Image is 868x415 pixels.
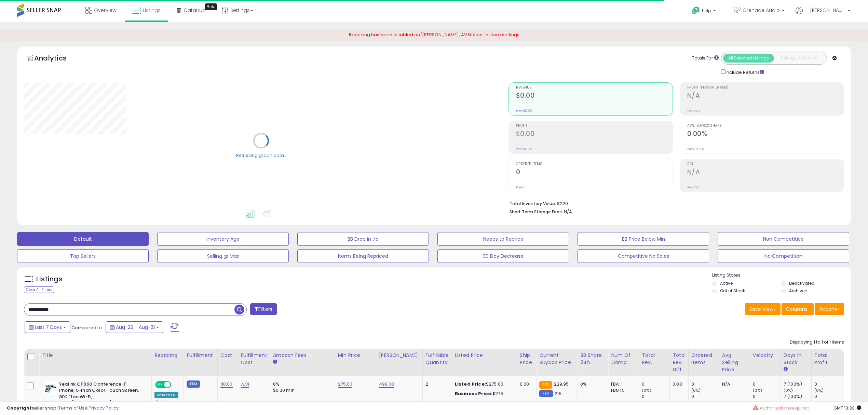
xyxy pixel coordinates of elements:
[718,232,849,246] button: Non Competitive
[753,381,781,387] div: 0
[564,209,572,215] span: N/A
[782,303,814,315] button: Columns
[157,249,289,263] button: Selling @ Max
[17,249,149,263] button: Top Sellers
[578,249,709,263] button: Competitive No Sales
[437,249,569,263] button: 30 Day Decrease
[687,162,844,166] span: ROI
[642,381,669,387] div: 0
[516,162,673,166] span: Ordered Items
[89,405,119,411] a: Privacy Policy
[510,201,556,206] b: Total Inventory Value:
[784,393,811,400] div: 7 (100%)
[687,185,701,189] small: Prev: N/A
[815,303,844,315] button: Actions
[687,1,723,22] a: Help
[814,388,824,393] small: (0%)
[143,7,161,14] span: Listings
[789,280,815,286] label: Deactivated
[379,381,394,388] a: 499.00
[753,352,778,359] div: Velocity
[804,7,845,14] span: Hi [PERSON_NAME]
[720,288,745,294] label: Out of Stock
[349,31,519,38] span: Repricing has been disabled on '[PERSON_NAME], AV Nation' in store settings
[34,53,80,65] h5: Analytics
[611,352,636,366] div: Num of Comp.
[580,381,603,387] div: 0%
[642,388,651,393] small: (0%)
[691,352,716,366] div: Ordered Items
[455,352,514,359] div: Listed Price
[687,109,701,113] small: Prev: N/A
[187,380,200,388] small: FBM
[154,392,178,398] div: Amazon AI
[814,352,839,366] div: Total Profit
[796,7,850,22] a: Hi [PERSON_NAME]
[220,352,235,359] div: Cost
[236,152,286,159] div: Retrieving graph data..
[42,352,149,359] div: Title
[338,352,373,359] div: Min Price
[510,199,839,207] li: $220
[297,249,429,263] button: Items Being Repriced
[814,381,842,387] div: 0
[250,303,277,315] button: Filters
[516,147,532,151] small: Prev: $0.00
[718,249,849,263] button: No Competition
[720,280,733,286] label: Active
[437,232,569,246] button: Needs to Reprice
[273,381,330,387] div: 8%
[116,324,155,331] span: Aug-25 - Aug-31
[723,54,774,63] button: All Selected Listings
[241,381,249,388] a: N/A
[743,7,780,14] span: Grenade Audio
[691,393,719,400] div: 0
[578,232,709,246] button: BB Price Below Min
[833,405,861,411] span: 2025-09-8 13:33 GMT
[716,68,772,76] div: Include Returns
[814,393,842,400] div: 0
[611,381,634,387] div: FBA: 1
[722,381,745,387] div: N/A
[94,7,116,14] span: Overview
[241,352,267,366] div: Fulfillment Cost
[673,381,683,387] div: 0.00
[555,390,561,397] span: 215
[712,272,851,279] p: Listing States:
[784,388,793,393] small: (0%)
[516,185,526,189] small: Prev: 0
[516,124,673,128] span: Profit
[687,168,844,177] h2: N/A
[745,303,781,315] button: Save View
[692,55,719,62] div: Totals For
[784,352,809,366] div: Days In Stock
[425,352,449,366] div: Fulfillable Quantity
[184,7,206,14] span: DataHub
[520,352,533,366] div: Ship Price
[35,324,62,331] span: Last 7 Days
[784,366,788,372] small: Days In Stock.
[784,381,811,387] div: 7 (100%)
[774,54,825,63] button: Listings With Cost
[187,352,214,359] div: Fulfillment
[156,381,164,387] span: ON
[7,405,32,411] strong: Copyright
[789,288,808,294] label: Archived
[539,352,574,366] div: Current Buybox Price
[455,390,492,397] b: Business Price:
[516,86,673,90] span: Revenue
[36,275,63,284] h5: Listings
[58,405,87,411] a: Terms of Use
[520,381,531,387] div: 0.00
[702,8,711,14] span: Help
[425,381,447,387] div: 2
[154,352,181,359] div: Repricing
[692,6,700,15] i: Get Help
[24,286,54,293] div: Clear All Filters
[379,352,420,359] div: [PERSON_NAME]
[516,92,673,101] h2: $0.00
[516,168,673,177] h2: 0
[25,321,70,333] button: Last 7 Days
[510,209,563,215] b: Short Term Storage Fees:
[273,352,332,359] div: Amazon Fees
